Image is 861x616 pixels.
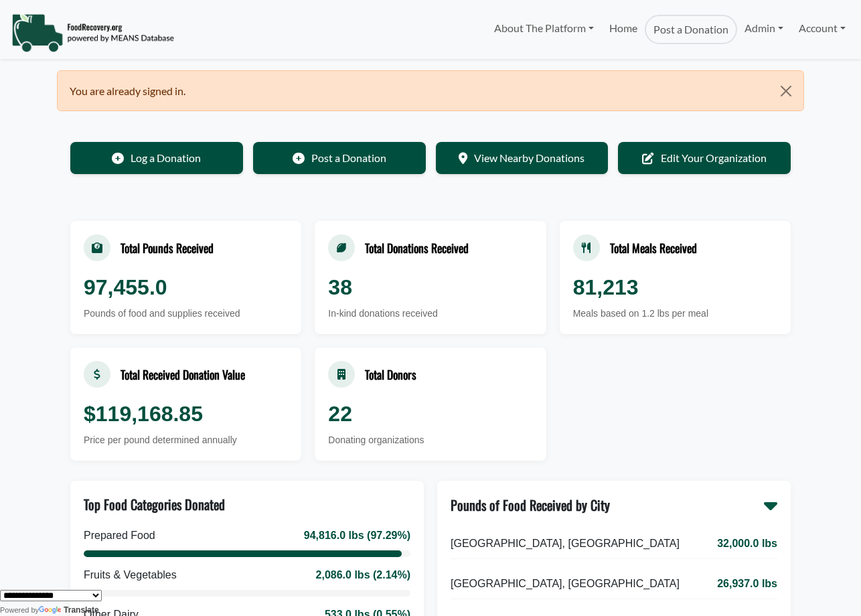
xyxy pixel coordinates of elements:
[57,70,804,111] div: You are already signed in.
[487,15,601,42] a: About The Platform
[737,15,791,42] a: Admin
[601,15,644,44] a: Home
[451,576,680,592] span: [GEOGRAPHIC_DATA], [GEOGRAPHIC_DATA]
[365,239,469,256] div: Total Donations Received
[573,271,777,303] div: 81,213
[328,398,532,430] div: 22
[316,567,410,583] div: 2,086.0 lbs (2.14%)
[769,71,803,111] button: Close
[645,15,737,44] a: Post a Donation
[610,239,697,256] div: Total Meals Received
[11,13,174,53] img: NavigationLogo_FoodRecovery-91c16205cd0af1ed486a0f1a7774a6544ea792ac00100771e7dd3ec7c0e58e41.png
[618,142,791,174] a: Edit Your Organization
[84,433,288,447] div: Price per pound determined annually
[253,142,426,174] a: Post a Donation
[436,142,609,174] a: View Nearby Donations
[573,307,777,321] div: Meals based on 1.2 lbs per meal
[717,576,777,592] span: 26,937.0 lbs
[304,528,410,544] div: 94,816.0 lbs (97.29%)
[39,606,64,615] img: Google Translate
[365,366,416,383] div: Total Donors
[451,536,680,552] span: [GEOGRAPHIC_DATA], [GEOGRAPHIC_DATA]
[791,15,853,42] a: Account
[84,494,225,514] div: Top Food Categories Donated
[121,366,245,383] div: Total Received Donation Value
[84,307,288,321] div: Pounds of food and supplies received
[84,567,177,583] div: Fruits & Vegetables
[39,605,99,615] a: Translate
[84,528,155,544] div: Prepared Food
[70,142,243,174] a: Log a Donation
[451,495,610,515] div: Pounds of Food Received by City
[328,433,532,447] div: Donating organizations
[121,239,214,256] div: Total Pounds Received
[717,536,777,552] span: 32,000.0 lbs
[328,271,532,303] div: 38
[84,398,288,430] div: $119,168.85
[328,307,532,321] div: In-kind donations received
[84,271,288,303] div: 97,455.0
